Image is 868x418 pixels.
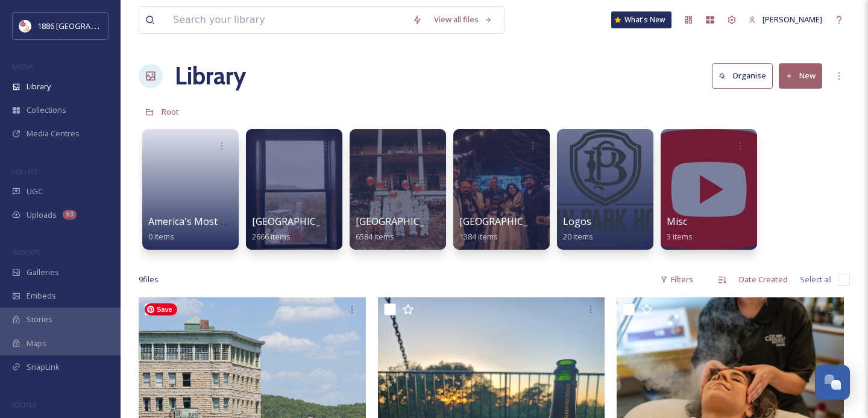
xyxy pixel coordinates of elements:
span: Collections [27,104,66,116]
span: Embeds [27,290,56,302]
span: [GEOGRAPHIC_DATA] [459,215,556,228]
span: Misc [667,215,687,228]
a: [PERSON_NAME] [743,8,828,31]
span: 1886 [GEOGRAPHIC_DATA] [37,20,133,31]
span: 9 file s [139,274,159,285]
span: Select all [800,274,832,285]
div: Date Created [733,268,794,291]
button: New [779,63,822,88]
a: What's New [611,11,671,28]
span: America's Most Haunted Hotel [148,215,286,228]
span: [PERSON_NAME] [763,14,822,25]
span: Root [162,106,179,117]
div: 93 [63,210,77,220]
span: MEDIA [12,62,33,71]
span: SOCIALS [12,400,36,409]
span: SnapLink [27,361,60,373]
span: 6584 items [356,231,394,242]
span: Galleries [27,267,59,278]
span: [GEOGRAPHIC_DATA] [252,215,349,228]
a: Organise [712,63,779,88]
input: Search your library [167,7,406,33]
span: Media Centres [27,128,80,139]
a: [GEOGRAPHIC_DATA]2666 items [252,216,349,242]
img: logos.png [19,20,31,32]
span: Save [145,303,177,315]
span: 2666 items [252,231,291,242]
span: WIDGETS [12,248,40,257]
a: Misc3 items [667,216,693,242]
a: Library [175,58,246,94]
a: [GEOGRAPHIC_DATA]1384 items [459,216,556,242]
span: 3 items [667,231,693,242]
span: COLLECT [12,167,38,176]
span: Maps [27,338,46,349]
a: America's Most Haunted Hotel0 items [148,216,286,242]
button: Open Chat [815,365,850,400]
span: 1384 items [459,231,498,242]
button: Organise [712,63,773,88]
a: Root [162,104,179,119]
span: 20 items [563,231,593,242]
span: Library [27,81,51,92]
span: 0 items [148,231,174,242]
a: View all files [428,8,498,31]
span: Uploads [27,209,57,221]
span: UGC [27,186,43,197]
a: [GEOGRAPHIC_DATA]6584 items [356,216,453,242]
span: Logos [563,215,591,228]
a: Logos20 items [563,216,593,242]
span: [GEOGRAPHIC_DATA] [356,215,453,228]
div: Filters [654,268,699,291]
span: Stories [27,314,52,325]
